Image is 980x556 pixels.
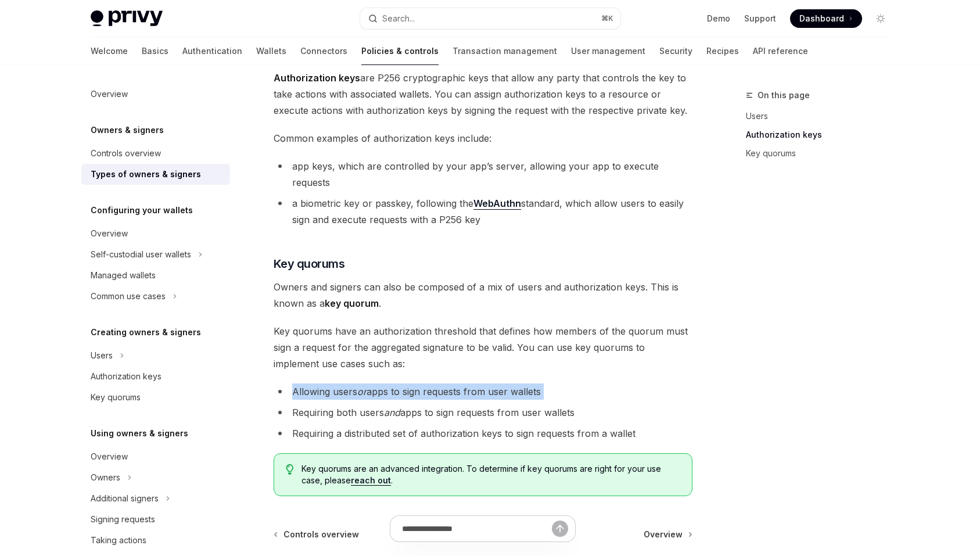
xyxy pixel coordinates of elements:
a: Connectors [300,37,347,65]
a: Key quorums [746,144,899,163]
div: Signing requests [91,512,155,526]
em: and [384,407,400,418]
em: or [357,386,367,397]
div: Common use cases [91,289,166,303]
a: Policies & controls [361,37,439,65]
button: Toggle dark mode [871,9,890,28]
a: Welcome [91,37,128,65]
a: User management [571,37,645,65]
span: On this page [758,88,810,102]
h5: Using owners & signers [91,426,188,440]
a: Controls overview [81,143,230,164]
div: Controls overview [91,146,161,160]
a: Authorization keys [81,366,230,387]
a: Overview [81,223,230,244]
a: Authentication [182,37,242,65]
div: Managed wallets [91,268,156,282]
a: Support [744,13,776,24]
div: Owners [91,471,120,485]
div: Users [91,349,113,363]
a: Types of owners & signers [81,164,230,185]
div: Taking actions [91,533,146,547]
li: app keys, which are controlled by your app’s server, allowing your app to execute requests [274,158,692,191]
a: Transaction management [453,37,557,65]
h5: Configuring your wallets [91,203,193,217]
span: Key quorums are an advanced integration. To determine if key quorums are right for your use case,... [301,463,680,486]
a: Recipes [706,37,739,65]
li: Allowing users apps to sign requests from user wallets [274,383,692,400]
a: Key quorums [81,387,230,408]
h5: Owners & signers [91,123,164,137]
svg: Tip [286,464,294,475]
span: are P256 cryptographic keys that allow any party that controls the key to take actions with assoc... [274,70,692,119]
a: WebAuthn [473,198,521,210]
button: Search...⌘K [360,8,620,29]
a: Authorization keys [746,125,899,144]
strong: Authorization keys [274,72,360,84]
span: ⌘ K [601,14,613,23]
span: Key quorums [274,256,345,272]
a: Overview [81,84,230,105]
a: Managed wallets [81,265,230,286]
img: light logo [91,10,163,27]
li: Requiring a distributed set of authorization keys to sign requests from a wallet [274,425,692,442]
a: API reference [753,37,808,65]
a: Signing requests [81,509,230,530]
a: Overview [81,446,230,467]
span: Key quorums have an authorization threshold that defines how members of the quorum must sign a re... [274,323,692,372]
div: Authorization keys [91,370,161,383]
div: Overview [91,87,128,101]
a: Security [659,37,692,65]
a: Wallets [256,37,286,65]
span: Owners and signers can also be composed of a mix of users and authorization keys. This is known a... [274,279,692,311]
h5: Creating owners & signers [91,325,201,339]
a: Users [746,107,899,125]
span: Common examples of authorization keys include: [274,130,692,146]
button: Send message [552,521,568,537]
li: a biometric key or passkey, following the standard, which allow users to easily sign and execute ... [274,195,692,228]
div: Overview [91,450,128,464]
div: Key quorums [91,390,141,404]
span: Dashboard [799,13,844,24]
div: Types of owners & signers [91,167,201,181]
li: Requiring both users apps to sign requests from user wallets [274,404,692,421]
strong: key quorum [325,297,379,309]
div: Overview [91,227,128,241]
a: Dashboard [790,9,862,28]
div: Self-custodial user wallets [91,247,191,261]
a: Demo [707,13,730,24]
a: Taking actions [81,530,230,551]
a: Basics [142,37,168,65]
div: Additional signers [91,492,159,505]
div: Search... [382,12,415,26]
a: reach out [351,475,391,486]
